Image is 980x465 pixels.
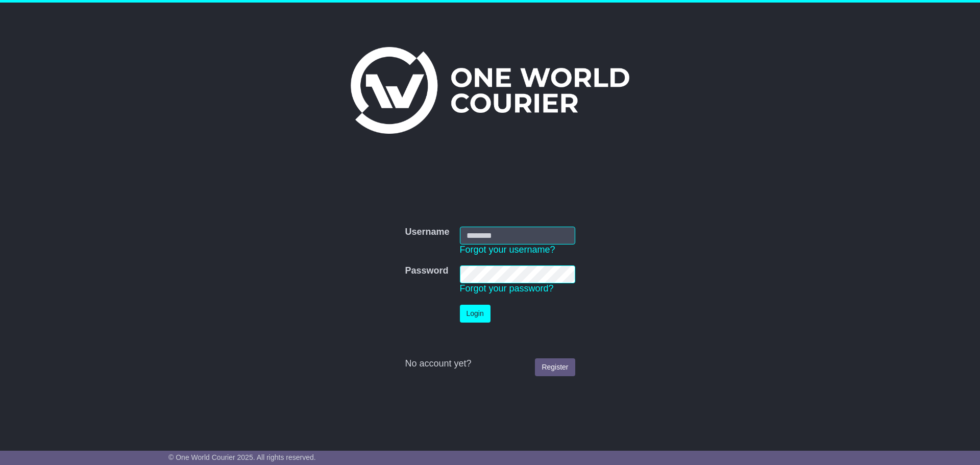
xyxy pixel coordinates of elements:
label: Password [405,265,448,277]
img: One World [351,47,629,134]
a: Forgot your username? [460,244,555,255]
button: Login [460,305,491,323]
span: © One World Courier 2025. All rights reserved. [168,453,316,461]
label: Username [405,227,449,238]
div: No account yet? [405,358,575,370]
a: Forgot your password? [460,283,554,293]
a: Register [535,358,575,376]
